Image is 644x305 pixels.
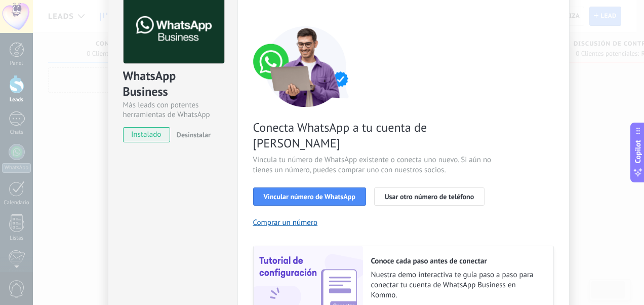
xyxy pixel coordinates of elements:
[253,120,494,151] span: Conecta WhatsApp a tu cuenta de [PERSON_NAME]
[123,100,223,120] div: Más leads con potentes herramientas de WhatsApp
[253,26,359,107] img: connect number
[173,127,211,142] button: Desinstalar
[253,187,366,206] button: Vincular número de WhatsApp
[633,140,643,164] span: Copilot
[371,256,543,266] h2: Conoce cada paso antes de conectar
[177,130,211,139] span: Desinstalar
[385,193,474,200] span: Usar otro número de teléfono
[264,193,355,200] span: Vincular número de WhatsApp
[124,127,170,142] span: instalado
[253,218,318,227] button: Comprar un número
[123,68,223,100] div: WhatsApp Business
[371,270,543,300] span: Nuestra demo interactiva te guía paso a paso para conectar tu cuenta de WhatsApp Business en Kommo.
[253,155,494,175] span: Vincula tu número de WhatsApp existente o conecta uno nuevo. Si aún no tienes un número, puedes c...
[374,187,485,206] button: Usar otro número de teléfono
